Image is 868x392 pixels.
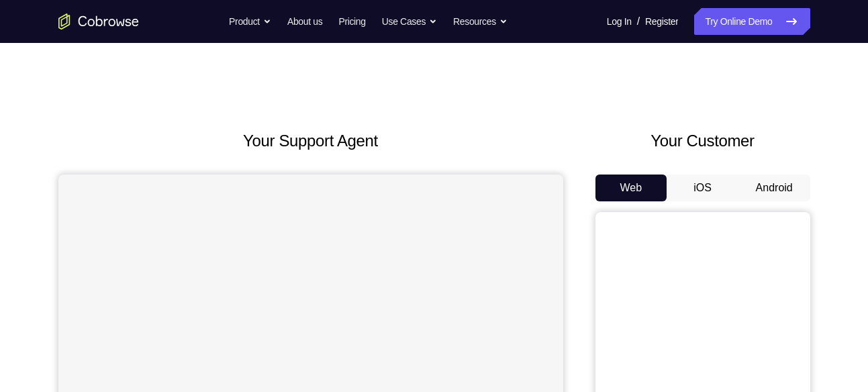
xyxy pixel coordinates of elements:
[645,8,678,35] a: Register
[607,8,632,35] a: Log In
[694,8,810,35] a: Try Online Demo
[58,129,563,153] h2: Your Support Agent
[637,13,640,30] span: /
[287,8,322,35] a: About us
[229,8,271,35] button: Product
[667,175,738,201] button: iOS
[382,8,437,35] button: Use Cases
[595,129,810,153] h2: Your Customer
[453,8,508,35] button: Resources
[58,13,139,30] a: Go to the home page
[338,8,365,35] a: Pricing
[738,175,810,201] button: Android
[595,175,667,201] button: Web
